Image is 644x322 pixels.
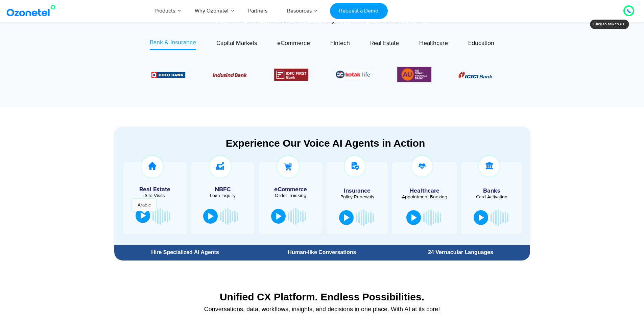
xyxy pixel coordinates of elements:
div: Card Activation [464,195,519,199]
img: Picture26.jpg [336,70,370,79]
a: Real Estate [370,38,399,50]
div: 1 / 6 [459,71,493,79]
div: 3 / 6 [213,71,247,79]
a: Education [468,38,494,50]
span: Fintech [330,40,350,47]
div: Conversations, data, workflows, insights, and decisions in one place. With AI at its core! [118,306,527,312]
div: Human-like Conversations [256,250,388,255]
h5: eCommerce [262,187,319,193]
img: Picture12.png [274,69,308,81]
a: Request a Demo [330,3,388,19]
h5: Insurance [330,188,385,194]
div: 24 Vernacular Languages [395,250,526,255]
div: Image Carousel [151,66,493,83]
span: Capital Markets [216,40,257,47]
a: eCommerce [277,38,310,50]
img: Picture10.png [213,73,247,77]
h5: NBFC [194,187,251,193]
span: Real Estate [370,40,399,47]
div: Policy Renewals [330,195,385,199]
div: Appointment Booking [397,195,452,199]
a: Healthcare [419,38,448,50]
a: Capital Markets [216,38,257,50]
div: Hire Specialized AI Agents [118,250,253,255]
a: Bank & Insurance [150,38,196,50]
div: 4 / 6 [274,69,308,81]
a: Fintech [330,38,350,50]
img: Picture9.png [151,72,185,78]
div: Loan Inquiry [194,193,251,198]
div: Order Tracking [262,193,319,198]
span: Healthcare [419,40,448,47]
span: Bank & Insurance [150,39,196,46]
div: Site Visits [126,193,184,198]
h5: Healthcare [397,188,452,194]
div: 6 / 6 [397,66,431,83]
h5: Real Estate [126,187,184,193]
div: 2 / 6 [151,71,185,79]
div: 5 / 6 [336,70,370,79]
div: Unified CX Platform. Endless Possibilities. [118,291,527,303]
h5: Banks [464,188,519,194]
img: Picture8.png [459,72,493,78]
img: Picture13.png [397,66,431,83]
div: Experience Our Voice AI Agents in Action [121,137,530,149]
span: Education [468,40,494,47]
span: eCommerce [277,40,310,47]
